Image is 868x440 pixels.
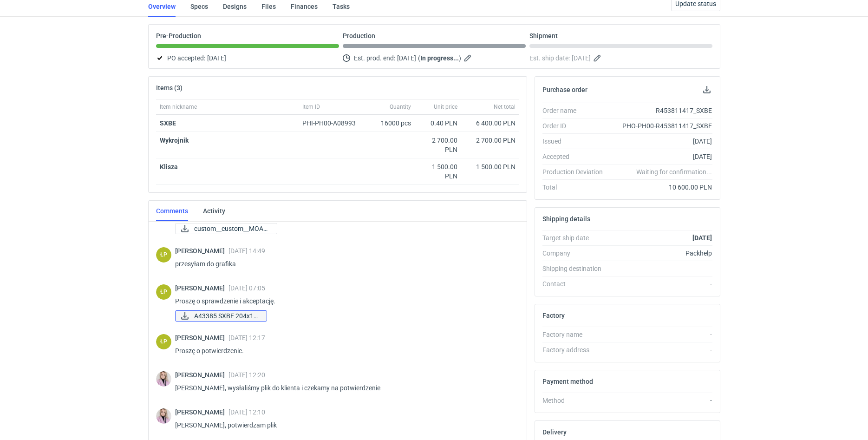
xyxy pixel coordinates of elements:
h2: Delivery [542,428,567,436]
span: [PERSON_NAME] [175,408,228,416]
span: Item nickname [160,103,197,111]
div: Order name [542,106,610,115]
button: Edit estimated production end date [463,53,474,64]
div: Accepted [542,152,610,161]
span: [DATE] [397,53,416,64]
div: Method [542,396,610,405]
div: Łukasz Postawa [156,284,171,300]
span: [DATE] 14:49 [228,247,265,255]
div: 1 500.00 PLN [418,162,457,181]
span: Unit price [434,103,457,111]
div: Production Deviation [542,167,610,177]
p: [PERSON_NAME], potwierdzam plik [175,420,512,431]
img: Klaudia Wiśniewska [156,408,171,424]
div: Issued [542,137,610,146]
div: Łukasz Postawa [156,247,171,263]
button: Download PO [701,84,712,95]
div: Factory address [542,345,610,355]
figcaption: ŁP [156,284,171,300]
span: custom__custom__MOAR... [194,223,269,234]
span: [DATE] 12:10 [228,408,265,416]
span: [DATE] [207,53,226,64]
strong: In progress... [420,54,459,62]
div: Est. ship date: [529,53,712,64]
div: - [610,279,712,289]
span: [DATE] [572,53,591,64]
div: PHI-PH00-A08993 [302,118,365,128]
a: Activity [203,201,225,221]
em: ( [418,54,420,62]
span: Net total [494,103,516,111]
div: - [610,396,712,405]
h2: Shipping details [542,215,590,223]
em: Waiting for confirmation... [636,167,712,177]
div: 6 400.00 PLN [465,118,516,128]
a: Comments [156,201,188,221]
div: Company [542,249,610,258]
strong: Wykrojnik [160,137,189,144]
p: Pre-Production [156,32,201,39]
div: 2 700.00 PLN [465,136,516,145]
div: 0.40 PLN [418,118,457,128]
div: custom__custom__MOARS_-_reorder_of_New_Gift_Box_220x150x55_16_000_units__SXBE__d00__oR453811417__... [175,223,268,234]
div: PO accepted: [156,53,339,64]
div: 16000 pcs [368,115,415,132]
div: Shipping destination [542,264,610,273]
div: Łukasz Postawa [156,334,171,349]
p: Production [343,32,375,39]
span: [DATE] 12:20 [228,371,265,379]
span: Update status [675,0,716,7]
strong: Klisza [160,163,178,171]
span: [PERSON_NAME] [175,371,228,379]
div: [DATE] [610,137,712,146]
div: 1 500.00 PLN [465,162,516,171]
span: [PERSON_NAME] [175,334,228,341]
span: Quantity [390,103,411,111]
p: [PERSON_NAME], wysłaliśmy plik do klienta i czekamy na potwierdzenie [175,382,512,394]
span: A43385 SXBE 204x14... [194,311,259,321]
strong: [DATE] [692,234,712,242]
div: Factory name [542,330,610,339]
div: Total [542,183,610,192]
div: Order ID [542,121,610,131]
p: Shipment [529,32,558,39]
p: przesyłam do grafika [175,258,512,269]
h2: Factory [542,312,565,319]
div: 2 700.00 PLN [418,136,457,154]
div: - [610,345,712,355]
figcaption: ŁP [156,247,171,263]
p: Proszę o potwierdzenie. [175,345,512,356]
div: PHO-PH00-R453811417_SXBE [610,121,712,131]
h2: Items (3) [156,84,183,92]
h2: Payment method [542,378,593,385]
h2: Purchase order [542,86,587,93]
span: Item ID [302,103,320,111]
span: [DATE] 12:17 [228,334,265,341]
div: A43385 SXBE 204x144x51xE.pdf [175,310,267,322]
div: Target ship date [542,233,610,243]
button: Edit estimated shipping date [593,53,604,64]
img: Klaudia Wiśniewska [156,371,171,387]
span: [PERSON_NAME] [175,247,228,255]
span: [PERSON_NAME] [175,284,228,292]
div: Contact [542,279,610,289]
div: R453811417_SXBE [610,106,712,115]
figcaption: ŁP [156,334,171,349]
div: Est. prod. end: [343,53,526,64]
a: custom__custom__MOAR... [175,223,277,234]
span: [DATE] 07:05 [228,284,265,292]
div: Packhelp [610,249,712,258]
a: SXBE [160,119,176,127]
a: A43385 SXBE 204x14... [175,310,267,322]
p: Proszę o sprawdzenie i akceptację. [175,296,512,307]
div: [DATE] [610,152,712,161]
div: - [610,330,712,339]
em: ) [459,54,461,62]
div: 10 600.00 PLN [610,183,712,192]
